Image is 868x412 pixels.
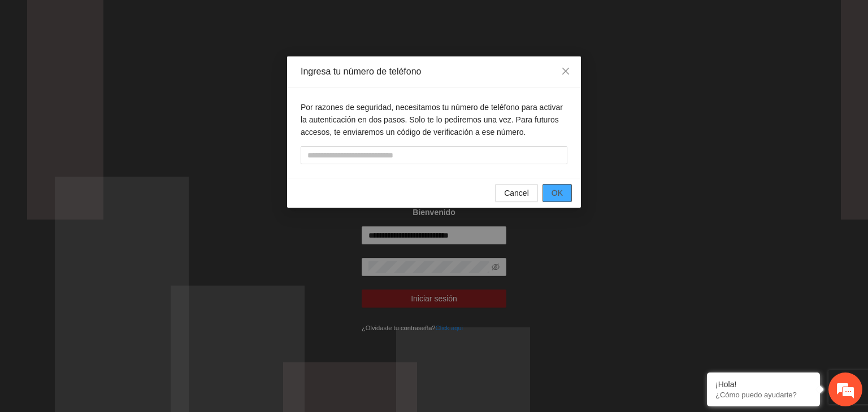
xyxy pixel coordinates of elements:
button: Cancel [495,184,538,202]
span: OK [552,187,563,199]
button: Close [550,56,581,87]
span: Cancel [504,187,529,199]
div: ¡Hola! [715,380,811,389]
button: OK [542,184,572,202]
p: ¿Cómo puedo ayudarte? [715,391,811,399]
span: close [561,67,570,76]
p: Por razones de seguridad, necesitamos tu número de teléfono para activar la autenticación en dos ... [301,101,567,138]
div: Ingresa tu número de teléfono [301,65,567,78]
